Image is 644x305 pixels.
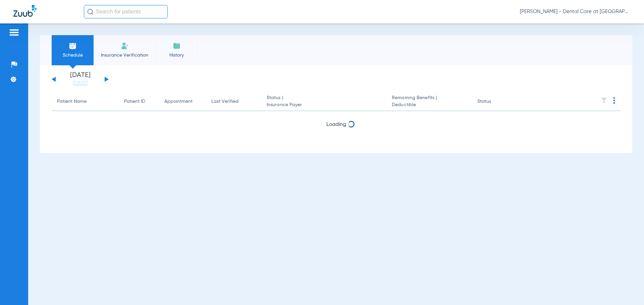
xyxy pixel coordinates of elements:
[13,5,37,17] img: Zuub Logo
[392,101,466,108] span: Deductible
[613,97,615,104] img: group-dot-blue.svg
[164,98,193,105] div: Appointment
[60,72,100,87] li: [DATE]
[601,97,607,104] img: filter.svg
[386,92,472,111] th: Remaining Benefits |
[87,9,93,15] img: Search Icon
[60,80,100,87] a: [DATE]
[173,42,181,50] img: History
[84,5,168,18] input: Search for patients
[520,8,631,15] span: [PERSON_NAME] - Dental Care at [GEOGRAPHIC_DATA]
[57,98,113,105] div: Patient Name
[99,52,151,59] span: Insurance Verification
[124,98,145,105] div: Patient ID
[57,98,87,105] div: Patient Name
[211,98,256,105] div: Last Verified
[124,98,154,105] div: Patient ID
[161,52,193,59] span: History
[472,92,517,111] th: Status
[164,98,201,105] div: Appointment
[69,42,77,50] img: Schedule
[57,52,89,59] span: Schedule
[326,122,346,127] span: Loading
[9,28,19,36] img: hamburger-icon
[267,101,381,108] span: Insurance Payer
[211,98,238,105] div: Last Verified
[121,42,129,50] img: Manual Insurance Verification
[261,92,386,111] th: Status |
